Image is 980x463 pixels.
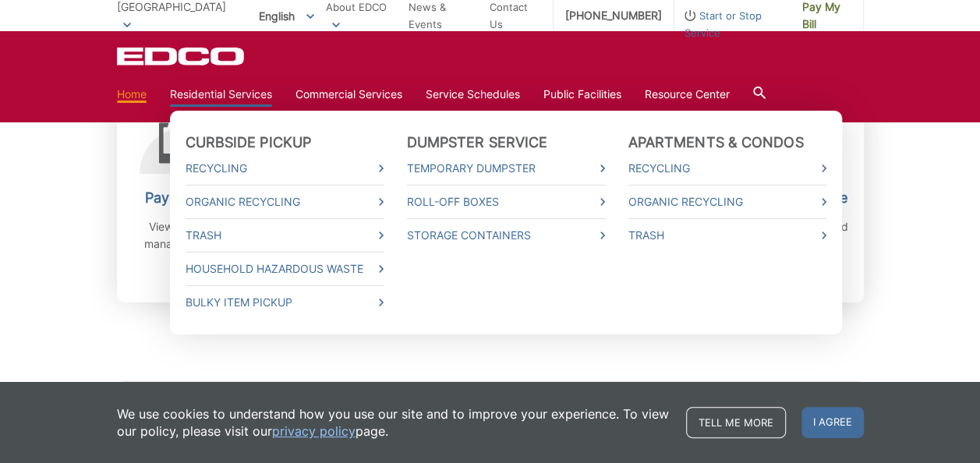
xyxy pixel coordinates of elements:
[628,193,826,210] a: Organic Recycling
[543,86,621,103] a: Public Facilities
[117,96,256,302] a: Pay Your Bill View, pay, and manage your bill online.
[628,160,826,177] a: Recycling
[186,227,384,244] a: Trash
[628,227,826,244] a: Trash
[686,407,786,438] a: Tell me more
[186,294,384,311] a: Bulky Item Pickup
[247,3,326,29] span: English
[407,134,548,151] a: Dumpster Service
[272,422,356,440] a: privacy policy
[186,160,384,177] a: Recycling
[407,227,605,244] a: Storage Containers
[628,134,804,151] a: Apartments & Condos
[186,134,312,151] a: Curbside Pickup
[407,193,605,210] a: Roll-Off Boxes
[426,86,520,103] a: Service Schedules
[645,86,730,103] a: Resource Center
[407,160,605,177] a: Temporary Dumpster
[295,86,402,103] a: Commercial Services
[117,86,147,103] a: Home
[186,193,384,210] a: Organic Recycling
[129,218,244,270] p: View, pay, and manage your bill online.
[186,260,384,277] a: Household Hazardous Waste
[117,47,246,65] a: EDCD logo. Return to the homepage.
[170,86,272,103] a: Residential Services
[129,189,244,207] h2: Pay Your Bill
[117,405,670,440] p: We use cookies to understand how you use our site and to improve your experience. To view our pol...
